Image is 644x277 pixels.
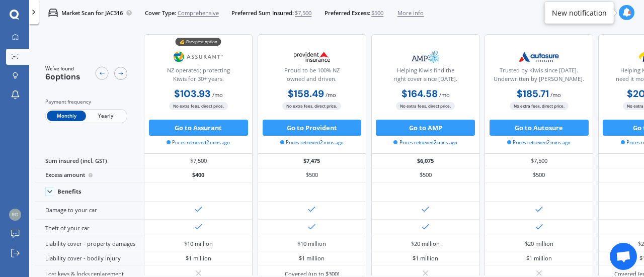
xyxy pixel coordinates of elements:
button: Go to Autosure [490,120,589,136]
div: Helping Kiwis find the right cover since [DATE]. [378,66,472,86]
div: Excess amount [35,168,144,182]
div: $7,475 [258,154,366,168]
span: $500 [371,9,383,17]
span: 6 options [45,71,80,82]
div: $10 million [297,240,326,248]
div: $500 [258,168,366,182]
div: $1 million [526,254,552,262]
p: Market Scan for JAC316 [61,9,123,17]
div: $500 [485,168,593,182]
b: $158.49 [288,87,324,100]
span: No extra fees, direct price. [282,102,341,110]
span: Prices retrieved 2 mins ago [393,139,457,146]
span: Prices retrieved 2 mins ago [280,139,344,146]
span: Preferred Sum Insured: [231,9,294,17]
div: Liability cover - property damages [35,237,144,251]
button: Go to AMP [376,120,475,136]
div: $20 million [411,240,440,248]
div: Liability cover - bodily injury [35,251,144,265]
span: Yearly [86,111,125,121]
div: Payment frequency [45,98,127,106]
b: $164.58 [401,87,438,100]
div: $7,500 [144,154,253,168]
img: 23ef4ab13b9f2f0f39defd2fde1a7e11 [9,209,21,221]
span: No extra fees, direct price. [396,102,455,110]
span: $7,500 [295,9,311,17]
div: $400 [144,168,253,182]
span: Prices retrieved 2 mins ago [507,139,571,146]
div: Sum insured (incl. GST) [35,154,144,168]
img: car.f15378c7a67c060ca3f3.svg [48,8,58,18]
span: No extra fees, direct price. [510,102,569,110]
a: Open chat [610,243,637,270]
span: We've found [45,65,80,72]
span: Monthly [47,111,86,121]
span: / mo [439,91,450,99]
img: Provident.png [285,47,339,67]
span: Comprehensive [178,9,219,17]
span: / mo [212,91,223,99]
div: New notification [552,8,607,18]
div: $10 million [184,240,213,248]
div: $6,075 [371,154,480,168]
span: Cover Type: [145,9,176,17]
div: $1 million [413,254,438,262]
img: AMP.webp [399,47,452,67]
div: $7,500 [485,154,593,168]
b: $103.93 [174,87,211,100]
span: / mo [550,91,561,99]
div: Trusted by Kiwis since [DATE]. Underwritten by [PERSON_NAME]. [492,66,586,86]
div: Proud to be 100% NZ owned and driven. [265,66,359,86]
div: $1 million [299,254,325,262]
span: / mo [326,91,336,99]
div: Theft of your car [35,220,144,237]
div: 💰 Cheapest option [176,38,221,46]
div: Damage to your car [35,202,144,219]
div: $1 million [186,254,211,262]
button: Go to Assurant [149,120,248,136]
img: Assurant.png [172,47,225,67]
span: Prices retrieved 2 mins ago [167,139,230,146]
b: $185.71 [517,87,549,100]
button: Go to Provident [263,120,362,136]
div: NZ operated; protecting Kiwis for 30+ years. [151,66,246,86]
span: More info [397,9,424,17]
div: Benefits [57,188,82,195]
span: No extra fees, direct price. [169,102,228,110]
span: Preferred Excess: [325,9,370,17]
div: $500 [371,168,480,182]
div: $20 million [525,240,553,248]
img: Autosure.webp [512,47,566,67]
